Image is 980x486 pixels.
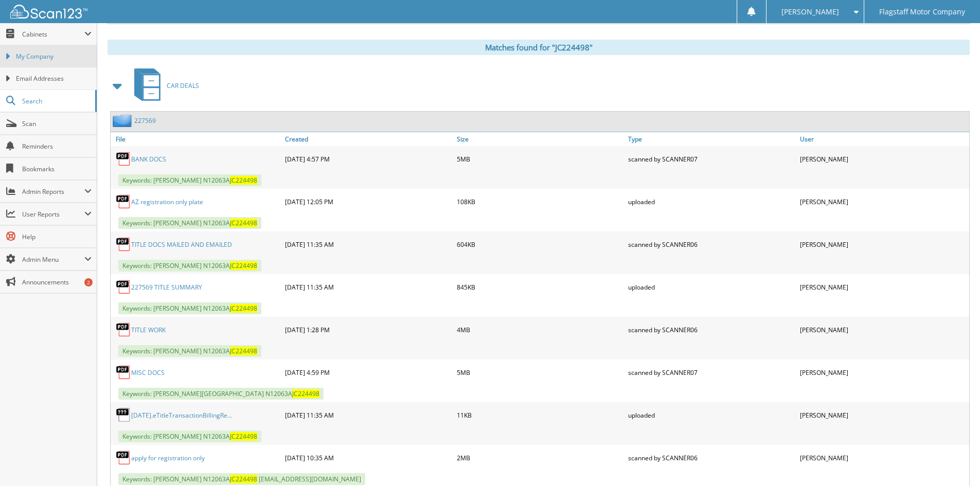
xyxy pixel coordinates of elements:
[118,430,261,442] span: Keywords: [PERSON_NAME] N12063A
[22,165,92,173] span: Bookmarks
[282,319,454,340] div: [DATE] 1:28 PM
[22,255,84,264] span: Admin Menu
[108,40,970,55] div: Matches found for "JC224498"
[797,191,969,212] div: [PERSON_NAME]
[879,9,965,15] span: Flagstaff Motor Company
[797,234,969,255] div: [PERSON_NAME]
[22,210,84,219] span: User Reports
[282,191,454,212] div: [DATE] 12:05 PM
[797,277,969,297] div: [PERSON_NAME]
[167,81,199,90] span: CAR DEALS
[230,176,257,185] span: JC224498
[131,240,232,249] a: TITLE DOCS MAILED AND EMAILED
[282,132,454,146] a: Created
[230,475,257,483] span: JC224498
[22,119,92,128] span: Scan
[118,174,261,186] span: Keywords: [PERSON_NAME] N12063A
[22,278,92,286] span: Announcements
[131,326,166,334] a: TITLE WORK
[282,405,454,425] div: [DATE] 11:35 AM
[10,5,87,19] img: scan123-logo-white.svg
[116,194,131,209] img: PDF.png
[16,74,92,83] span: Email Addresses
[626,234,797,255] div: scanned by SCANNER06
[626,277,797,297] div: uploaded
[282,234,454,255] div: [DATE] 11:35 AM
[118,217,261,229] span: Keywords: [PERSON_NAME] N12063A
[116,322,131,337] img: PDF.png
[797,447,969,468] div: [PERSON_NAME]
[626,405,797,425] div: uploaded
[22,142,92,151] span: Reminders
[454,277,626,297] div: 845KB
[22,187,84,196] span: Admin Reports
[131,155,166,164] a: BANK DOCS
[131,283,202,292] a: 227569 TITLE SUMMARY
[282,149,454,169] div: [DATE] 4:57 PM
[118,388,324,400] span: Keywords: [PERSON_NAME][GEOGRAPHIC_DATA] N12063A
[230,347,257,355] span: JC224498
[118,260,261,272] span: Keywords: [PERSON_NAME] N12063A
[454,319,626,340] div: 4MB
[22,97,90,105] span: Search
[22,232,92,241] span: Help
[131,454,205,462] a: apply for registration only
[626,149,797,169] div: scanned by SCANNER07
[797,405,969,425] div: [PERSON_NAME]
[128,65,199,106] a: CAR DEALS
[116,407,131,423] img: generic.png
[22,30,84,39] span: Cabinets
[626,362,797,383] div: scanned by SCANNER07
[282,362,454,383] div: [DATE] 4:59 PM
[131,368,165,377] a: MISC DOCS
[797,149,969,169] div: [PERSON_NAME]
[454,191,626,212] div: 108KB
[454,234,626,255] div: 604KB
[626,191,797,212] div: uploaded
[230,261,257,270] span: JC224498
[84,278,93,286] div: 2
[118,345,261,357] span: Keywords: [PERSON_NAME] N12063A
[118,302,261,314] span: Keywords: [PERSON_NAME] N12063A
[626,447,797,468] div: scanned by SCANNER06
[454,149,626,169] div: 5MB
[282,277,454,297] div: [DATE] 11:35 AM
[797,132,969,146] a: User
[282,447,454,468] div: [DATE] 10:35 AM
[626,132,797,146] a: Type
[797,362,969,383] div: [PERSON_NAME]
[116,237,131,252] img: PDF.png
[454,132,626,146] a: Size
[781,9,839,15] span: [PERSON_NAME]
[131,411,232,420] a: [DATE].eTitleTransactionBillingRe...
[797,319,969,340] div: [PERSON_NAME]
[134,116,156,125] a: 227569
[113,114,134,127] img: folder2.png
[230,432,257,441] span: JC224498
[111,132,282,146] a: File
[116,279,131,295] img: PDF.png
[116,365,131,380] img: PDF.png
[929,437,980,486] iframe: Chat Widget
[454,405,626,425] div: 11KB
[116,450,131,465] img: PDF.png
[16,52,92,61] span: My Company
[230,304,257,313] span: JC224498
[230,219,257,227] span: JC224498
[454,447,626,468] div: 2MB
[454,362,626,383] div: 5MB
[118,473,365,485] span: Keywords: [PERSON_NAME] N12063A [EMAIL_ADDRESS][DOMAIN_NAME]
[116,151,131,167] img: PDF.png
[131,197,203,206] a: AZ registration only plate
[626,319,797,340] div: scanned by SCANNER06
[292,389,319,398] span: JC224498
